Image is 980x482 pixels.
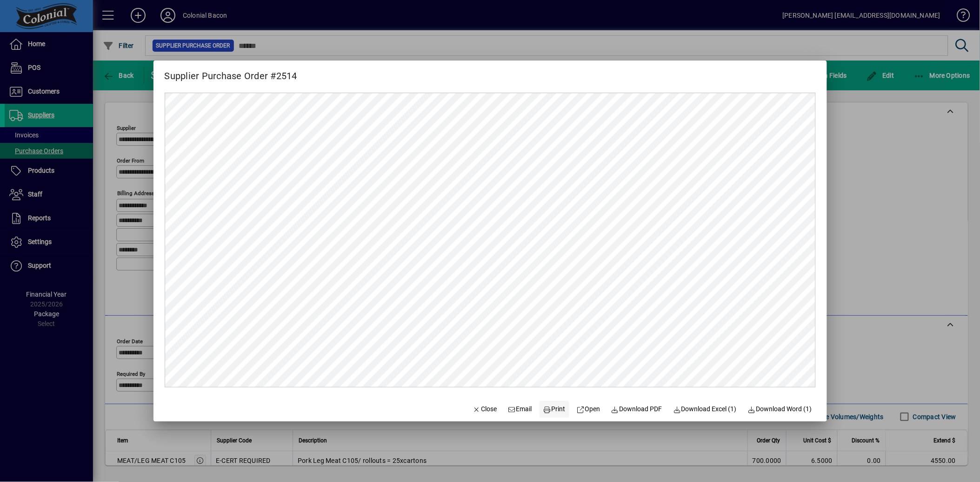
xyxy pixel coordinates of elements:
[670,401,741,418] button: Download Excel (1)
[540,401,569,418] button: Print
[573,401,604,418] a: Open
[543,404,566,414] span: Print
[748,404,812,414] span: Download Word (1)
[577,404,600,414] span: Open
[473,404,497,414] span: Close
[153,61,308,83] h2: Supplier Purchase Order #2514
[469,401,501,418] button: Close
[744,401,816,418] button: Download Word (1)
[607,401,666,418] a: Download PDF
[508,404,532,414] span: Email
[611,404,662,414] span: Download PDF
[504,401,536,418] button: Email
[673,404,737,414] span: Download Excel (1)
